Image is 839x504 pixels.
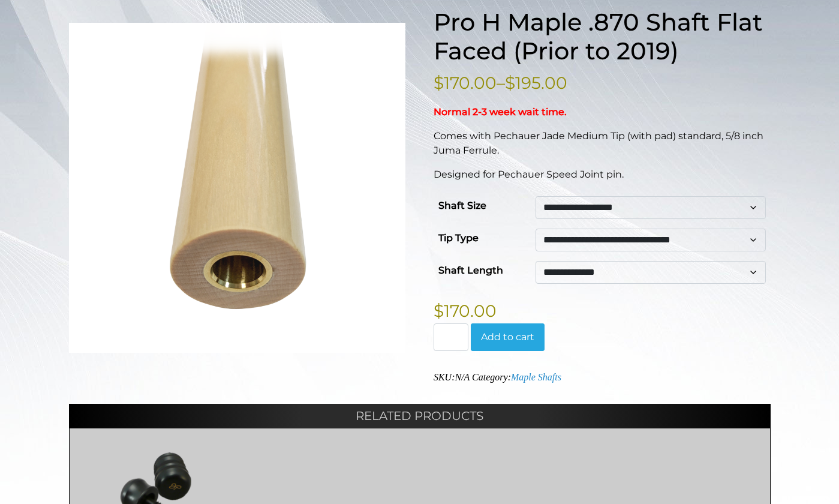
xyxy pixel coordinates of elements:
[434,70,771,95] p: –
[434,73,497,93] bdi: 170.00
[472,372,561,382] span: Category:
[434,372,470,382] span: SKU:
[434,129,771,158] p: Comes with Pechauer Jade Medium Tip (with pad) standard, 5/8 inch Juma Ferrule.
[434,8,771,65] h1: Pro H Maple .870 Shaft Flat Faced (Prior to 2019)
[438,196,486,215] label: Shaft Size
[69,404,771,428] h2: Related products
[434,323,468,351] input: Product quantity
[438,229,479,248] label: Tip Type
[438,261,503,280] label: Shaft Length
[471,323,545,351] button: Add to cart
[434,167,771,182] p: Designed for Pechauer Speed Joint pin.
[434,301,497,321] bdi: 170.00
[455,372,470,382] span: N/A
[505,73,567,93] bdi: 195.00
[69,23,406,353] img: pro h maple .870 flat
[434,106,567,118] strong: Normal 2-3 week wait time.
[434,301,444,321] span: $
[434,73,444,93] span: $
[511,372,561,382] a: Maple Shafts
[505,73,515,93] span: $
